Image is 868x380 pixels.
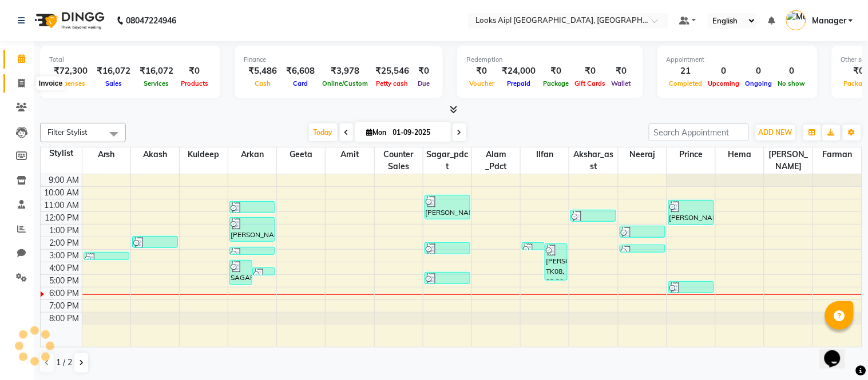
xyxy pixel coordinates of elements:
span: ilfan [521,147,569,162]
div: 6:00 PM [47,287,82,299]
span: Gift Cards [572,79,609,87]
img: Manager [786,10,806,30]
div: ₹5,486 [244,65,282,78]
div: [PERSON_NAME], TK08, 02:30 PM-05:30 PM, Stylist Cut(M),Shave Regular,L'aamis Pure Youth Facial Wi... [545,244,567,280]
div: [PERSON_NAME] K, TK03, 10:40 AM-12:40 PM, Foot Prints Manicure(F),Foot Prints Pedicure(F) [425,195,470,219]
div: Stylist [41,147,82,159]
div: 11:00 AM [42,199,82,211]
div: [PERSON_NAME], TK08, 05:30 PM-06:30 PM, Roots Touchup Inoa(F) [669,282,714,293]
span: ADD NEW [759,128,792,137]
span: Amit [326,147,374,162]
div: Redemption [466,55,634,65]
span: Due [415,79,433,87]
div: 4:00 PM [47,262,82,274]
span: 1 / 2 [56,357,72,369]
div: ₹3,978 [319,65,371,78]
span: Hema [716,147,764,162]
span: Akshar_asst [569,147,617,174]
div: ₹6,608 [282,65,319,78]
div: 8:00 PM [47,313,82,325]
div: Invoice [36,77,65,90]
span: Services [141,79,172,87]
div: [PERSON_NAME], TK11, 02:35 PM-03:05 PM, Blow Dry Stylist(F)* [620,245,665,252]
div: ₹0 [466,65,497,78]
span: Expenses [53,79,88,87]
b: 08047224946 [126,5,176,37]
span: Alam _Pdct [472,147,520,174]
span: Package [540,79,572,87]
span: Prepaid [504,79,533,87]
span: sagar_pdct [423,147,471,174]
div: 2:00 PM [47,237,82,249]
iframe: chat widget [820,334,857,369]
div: WALK IN [DEMOGRAPHIC_DATA] AIPL-66, TK09, 02:25 PM-02:55 PM, Stylist Cut(M) [522,243,544,250]
span: Counter Sales [375,147,423,174]
span: Cash [252,79,274,87]
div: ₹25,546 [371,65,414,78]
span: Arkan [228,147,276,162]
input: Search Appointment [649,123,749,141]
span: Neeraj [619,147,667,162]
div: [PERSON_NAME], TK12, 03:10 PM-03:40 PM, Stylist Cut(M) [84,253,129,259]
div: [PERSON_NAME], TK07, 02:25 PM-03:25 PM, Foot Prints Pedicure(M) [425,243,470,254]
div: 7:00 PM [47,300,82,312]
span: Upcoming [706,79,743,87]
div: ₹16,072 [92,65,135,78]
div: 12:00 PM [43,212,82,224]
span: Wallet [609,79,634,87]
button: ADD NEW [756,125,795,141]
div: 0 [775,65,808,78]
span: Geeta [277,147,325,162]
div: ₹0 [178,65,211,78]
div: ₹0 [609,65,634,78]
span: Voucher [466,79,497,87]
div: 0 [743,65,775,78]
div: 3:00 PM [47,250,82,262]
div: ₹0 [414,65,434,78]
div: Finance [244,55,434,65]
div: 1:00 PM [47,225,82,237]
div: 9:00 AM [47,174,82,186]
span: Products [178,79,211,87]
span: Petty cash [374,79,411,87]
span: Prince [667,147,715,162]
div: PANKAJ, TK13, 02:45 PM-03:15 PM, Stylist Cut(M) [230,247,275,254]
span: Today [309,123,338,141]
span: [PERSON_NAME] [764,147,812,174]
div: [PERSON_NAME], TK04, 11:50 AM-12:50 PM, K Wash Shampoo(F),Blow Dry Stylist(F)* [571,210,616,221]
div: ₹16,072 [135,65,178,78]
div: [PERSON_NAME] K, TK05, 11:05 AM-01:05 PM, Roots Touchup Inoa(F),Hair Ins~Treatment Olaplex [669,201,714,225]
div: [PERSON_NAME], TK01, 11:10 AM-12:10 PM, Stylist Cut(M),Shave Regular [230,202,275,213]
div: 21 [667,65,706,78]
span: Card [290,79,311,87]
div: Total [49,55,211,65]
div: ₹24,000 [497,65,540,78]
span: Mon [364,128,390,137]
span: Online/Custom [319,79,371,87]
span: Manager [812,15,846,27]
div: 5:00 PM [47,275,82,287]
span: Ongoing [743,79,775,87]
span: Akash [131,147,179,162]
div: ₹72,300 [49,65,92,78]
div: Appointment [667,55,808,65]
div: ₹0 [572,65,609,78]
span: Filter Stylist [47,127,88,137]
div: SAGAR ,, TK16, 04:45 PM-05:45 PM, Pedi Labs+ Plus Pedicure(M) [425,273,470,283]
div: SAGAR ,, TK17, 03:50 PM-05:50 PM, Stylist Cut(M),[PERSON_NAME] Trimming,Kersatase Fusion Scrub(F) [230,261,252,285]
div: ₹0 [540,65,572,78]
span: Sales [102,79,125,87]
span: Kuldeep [180,147,228,162]
div: WALK IN [DEMOGRAPHIC_DATA] AIPL-66, TK10, 01:55 PM-02:55 PM, Stylist Cut(M),[PERSON_NAME] Trimming [133,237,177,247]
div: WALK IN [DEMOGRAPHIC_DATA] AIPL-66, TK14, 04:25 PM-04:55 PM, [PERSON_NAME] Trimming [253,268,275,275]
img: logo [29,5,108,37]
input: 2025-09-01 [390,124,447,141]
span: Arsh [82,147,130,162]
span: Completed [667,79,706,87]
div: [PERSON_NAME], TK07, 12:25 PM-02:25 PM, Stylist Cut(M),[PERSON_NAME] Trimming,K Fusio Dose Treatment [230,218,275,241]
span: Farman [813,147,862,162]
span: No show [775,79,808,87]
div: 10:00 AM [42,187,82,199]
div: 0 [706,65,743,78]
div: preeti maam, TK06, 01:05 PM-02:05 PM, Stylist Cut(M),Stylist Cut(M) [620,226,665,237]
